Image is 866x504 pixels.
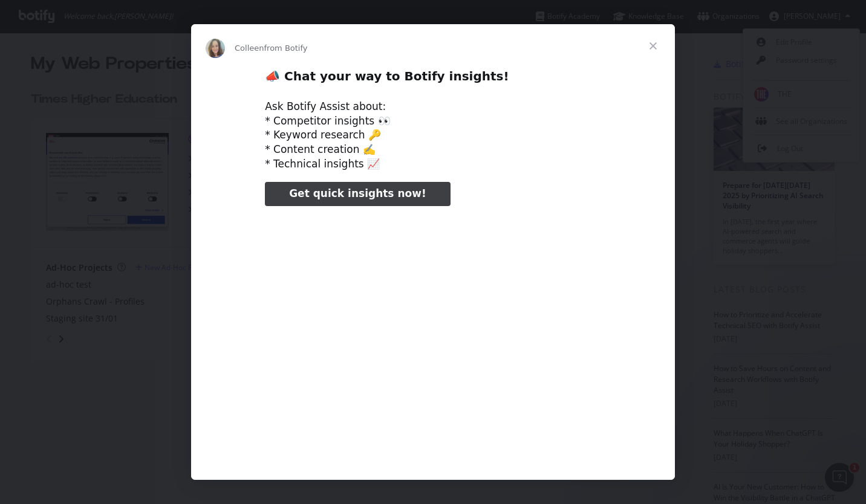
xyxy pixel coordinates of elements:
h2: 📣 Chat your way to Botify insights! [265,68,601,91]
span: Colleen [235,44,264,53]
span: from Botify [264,44,308,53]
img: Profile image for Colleen [206,39,225,58]
video: Play video [181,216,685,468]
span: Get quick insights now! [289,187,426,199]
a: Get quick insights now! [265,182,450,206]
div: Ask Botify Assist about: * Competitor insights 👀 * Keyword research 🔑 * Content creation ✍️ * Tec... [265,100,601,172]
span: Close [631,24,675,68]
